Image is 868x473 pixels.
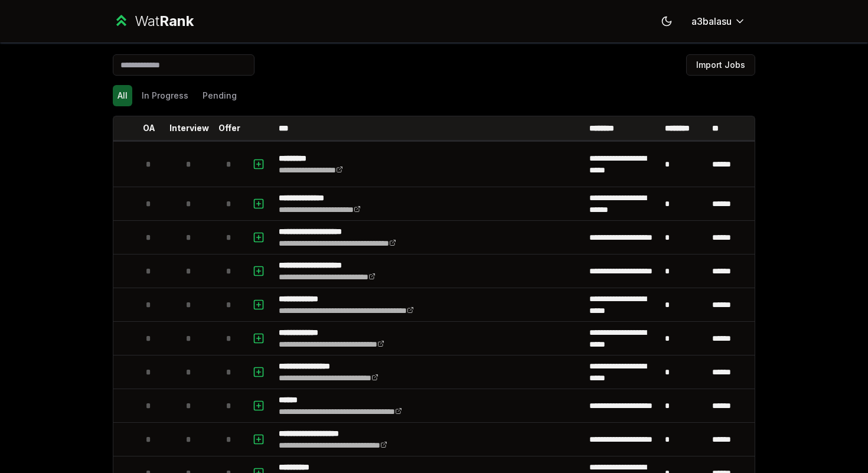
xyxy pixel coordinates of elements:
[159,12,194,30] span: Rank
[113,85,132,106] button: All
[169,122,209,134] p: Interview
[686,54,755,76] button: Import Jobs
[137,85,193,106] button: In Progress
[198,85,242,106] button: Pending
[135,12,194,31] div: Wat
[143,122,155,134] p: OA
[113,12,194,31] a: WatRank
[218,122,240,134] p: Offer
[682,11,755,32] button: a3balasu
[691,14,732,28] span: a3balasu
